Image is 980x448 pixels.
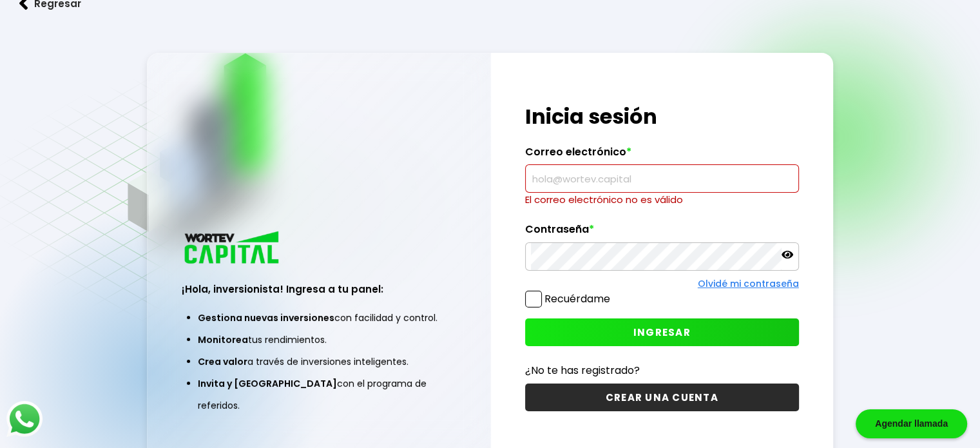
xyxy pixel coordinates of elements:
[198,377,337,390] span: Invita y [GEOGRAPHIC_DATA]
[182,282,456,297] h3: ¡Hola, inversionista! Ingresa a tu panel:
[525,223,799,242] label: Contraseña
[198,355,247,368] span: Crea valor
[525,101,799,132] h1: Inicia sesión
[633,326,691,339] span: INGRESAR
[198,373,439,416] li: con el programa de referidos.
[182,229,283,268] img: logo_wortev_capital
[198,351,439,373] li: a través de inversiones inteligentes.
[525,193,799,207] p: El correo electrónico no es válido
[198,333,248,346] span: Monitorea
[525,384,799,411] button: CREAR UNA CUENTA
[856,409,967,438] div: Agendar llamada
[6,401,43,437] img: logos_whatsapp-icon.242b2217.svg
[525,318,799,346] button: INGRESAR
[198,307,439,329] li: con facilidad y control.
[198,311,334,324] span: Gestiona nuevas inversiones
[525,362,799,411] a: ¿No te has registrado?CREAR UNA CUENTA
[198,329,439,351] li: tus rendimientos.
[525,362,799,378] p: ¿No te has registrado?
[544,291,610,306] label: Recuérdame
[531,165,793,192] input: hola@wortev.capital
[698,277,799,290] a: Olvidé mi contraseña
[525,146,799,165] label: Correo electrónico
